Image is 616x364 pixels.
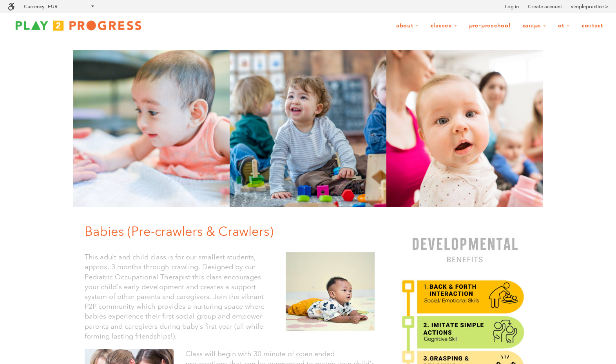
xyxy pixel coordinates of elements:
[576,18,608,33] a: Contact
[517,18,552,33] a: Camps
[85,223,380,241] h1: Babies (Pre-crawlers & Crawlers)
[8,18,149,33] img: Play2Progress logo
[426,18,462,33] a: Classes
[505,3,519,11] a: Log in
[464,18,516,33] a: Pre-Preschool
[391,18,424,33] a: About
[571,3,608,11] a: simplepractice >
[553,18,575,33] a: OT
[528,3,562,11] a: Create account
[24,4,44,9] label: Currency
[85,253,265,340] font: This adult and child class is for our smallest students, approx. 3 months through crawling. Desig...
